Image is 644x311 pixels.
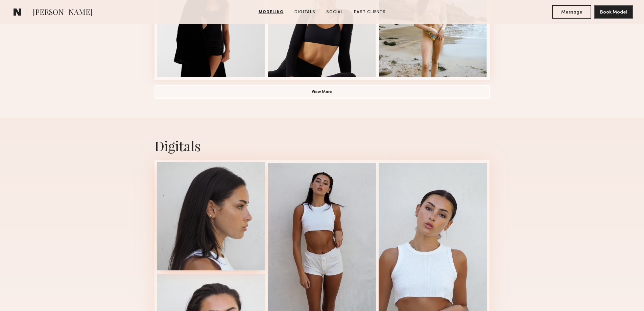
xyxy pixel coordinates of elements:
[552,5,591,19] button: Message
[33,7,92,19] span: [PERSON_NAME]
[154,85,490,99] button: View More
[292,9,318,15] a: Digitals
[154,137,490,155] div: Digitals
[256,9,286,15] a: Modeling
[324,9,346,15] a: Social
[594,9,633,15] a: Book Model
[351,9,388,15] a: Past Clients
[594,5,633,19] button: Book Model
